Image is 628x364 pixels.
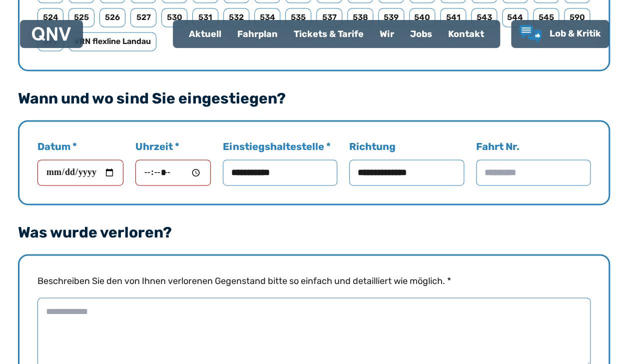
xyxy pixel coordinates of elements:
input: Einstiegshaltestelle * [223,159,337,185]
a: Kontakt [440,21,492,47]
a: Lob & Kritik [519,25,601,43]
legend: Was wurde verloren? [18,225,172,240]
label: Fahrt Nr. [476,139,591,185]
input: Datum * [37,159,123,185]
label: Datum * [37,139,123,185]
img: QNV Logo [32,27,71,41]
label: Uhrzeit * [135,139,211,185]
input: Uhrzeit * [135,159,211,185]
a: Aktuell [181,21,229,47]
a: Jobs [402,21,440,47]
a: QNV Logo [32,24,71,44]
label: Einstiegshaltestelle * [223,139,337,185]
input: Richtung [349,159,464,185]
a: Fahrplan [229,21,286,47]
span: Lob & Kritik [550,28,601,39]
input: Fahrt Nr. [476,159,591,185]
a: Wir [372,21,402,47]
label: Richtung [349,139,464,185]
a: Tickets & Tarife [286,21,372,47]
legend: Wann und wo sind Sie eingestiegen? [18,91,286,106]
